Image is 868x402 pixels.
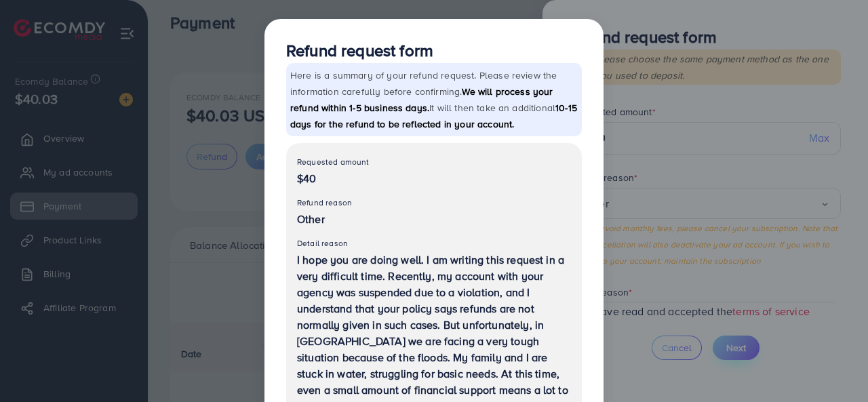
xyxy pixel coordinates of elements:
p: Refund reason [297,195,571,211]
p: Other [297,211,571,227]
p: Requested amount [297,154,571,170]
p: Here is a summary of your refund request. Please review the information carefully before confirmi... [286,63,582,136]
iframe: Chat [810,341,858,392]
span: 10-15 days for the refund to be reflected in your account. [290,101,577,131]
p: Detail reason [297,235,571,252]
p: $40 [297,170,571,186]
span: We will process your refund within 1-5 business days. [290,85,553,115]
h3: Refund request form [286,41,582,60]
